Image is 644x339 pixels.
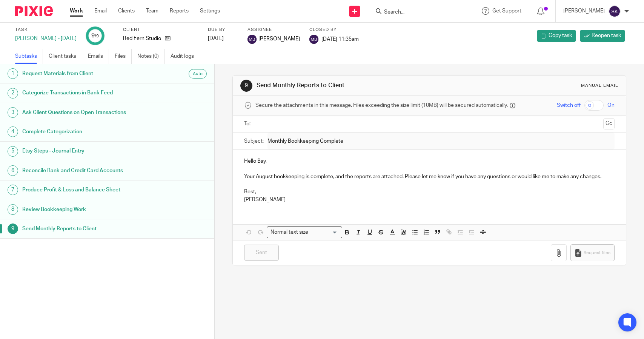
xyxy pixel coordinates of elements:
[240,80,252,92] div: 9
[549,32,572,39] span: Copy task
[22,184,145,196] h1: Produce Profit & Loss and Balance Sheet
[8,146,18,157] div: 5
[208,35,238,42] div: [DATE]
[22,165,145,176] h1: Reconcile Bank and Credit Card Accounts
[255,102,508,109] span: Secure the attachments in this message. Files exceeding the size limit (10MB) will be secured aut...
[49,49,82,64] a: Client tasks
[22,223,145,234] h1: Send Monthly Reports to Client
[15,35,77,42] div: [PERSON_NAME] - [DATE]
[22,68,145,79] h1: Request Materials from Client
[8,107,18,118] div: 3
[22,204,145,215] h1: Review Bookkeeping Work
[22,87,145,99] h1: Categorize Transactions in Bank Feed
[8,68,18,79] div: 1
[321,36,359,42] span: [DATE] 11:35am
[8,126,18,137] div: 4
[15,27,77,33] label: Task
[592,32,621,39] span: Reopen task
[244,137,264,145] label: Subject:
[244,245,279,261] input: Sent
[123,35,161,42] p: Red Fern Studio
[146,7,158,15] a: Team
[91,31,99,40] div: 9
[118,7,135,15] a: Clients
[267,227,342,238] div: Search for option
[244,188,614,196] p: Best,
[257,82,446,89] h1: Send Monthly Reports to Client
[8,204,18,215] div: 8
[200,7,220,15] a: Settings
[22,107,145,118] h1: Ask Client Questions on Open Transactions
[383,9,451,16] input: Search
[609,5,621,17] img: svg%3E
[563,7,605,15] p: [PERSON_NAME]
[258,35,300,43] span: [PERSON_NAME]
[70,7,83,15] a: Work
[94,7,107,15] a: Email
[170,7,189,15] a: Reports
[244,196,614,203] p: [PERSON_NAME]
[570,244,614,261] button: Request files
[8,185,18,195] div: 7
[8,223,18,234] div: 9
[310,228,338,236] input: Search for option
[137,49,165,64] a: Notes (0)
[309,35,318,44] img: svg%3E
[244,157,614,165] p: Hello Bay,
[309,27,359,33] label: Closed by
[247,27,300,33] label: Assignee
[584,250,610,256] span: Request files
[189,69,207,79] div: Auto
[8,88,18,99] div: 2
[607,102,615,109] span: On
[15,49,43,64] a: Subtasks
[603,118,615,129] button: Cc
[580,30,625,42] a: Reopen task
[244,173,614,180] p: Your August bookkeeping is complete, and the reports are attached. Please let me know if you have...
[247,35,257,44] img: svg%3E
[269,228,310,236] span: Normal text size
[8,165,18,176] div: 6
[22,145,145,157] h1: Etsy Steps - Journal Entry
[581,83,618,89] div: Manual email
[208,27,238,33] label: Due by
[88,49,109,64] a: Emails
[22,126,145,137] h1: Complete Categorization
[171,49,200,64] a: Audit logs
[95,34,99,38] small: /9
[244,120,252,128] label: To:
[557,102,581,109] span: Switch off
[115,49,132,64] a: Files
[492,8,521,14] span: Get Support
[15,6,53,16] img: Pixie
[537,30,576,42] a: Copy task
[123,27,198,33] label: Client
